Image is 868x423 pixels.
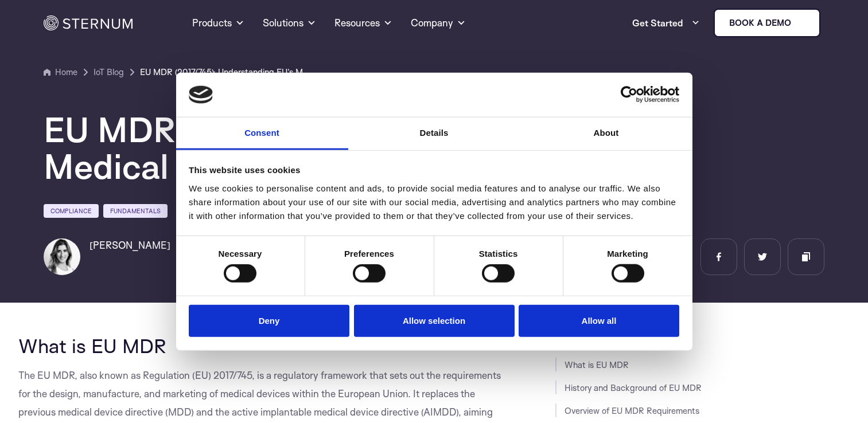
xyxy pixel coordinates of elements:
[192,2,244,44] a: Products
[334,2,392,44] a: Resources
[607,249,648,258] strong: Marketing
[263,2,316,44] a: Solutions
[176,117,348,150] a: Consent
[44,238,80,275] img: Shlomit Cymbalista
[796,18,805,28] img: sternum iot
[714,9,820,37] a: Book a demo
[189,182,679,223] div: We use cookies to personalise content and ads, to provide social media features and to analyse ou...
[189,85,213,104] img: logo
[103,204,168,218] a: Fundamentals
[44,65,77,79] a: Home
[354,304,515,337] button: Allow selection
[565,382,702,393] a: History and Background of EU MDR
[579,86,679,103] a: Usercentrics Cookiebot - opens in a new window
[18,335,504,357] h2: What is EU MDR
[519,304,679,337] button: Allow all
[520,117,692,150] a: About
[219,249,262,258] strong: Necessary
[479,249,518,258] strong: Statistics
[140,65,312,79] a: EU MDR (2017/745): Understanding EU’s Medical Device Regulation
[44,111,732,185] h1: EU MDR (2017/745): Understanding EU’s Medical Device Regulation
[344,249,394,258] strong: Preferences
[565,405,699,416] a: Overview of EU MDR Requirements
[348,117,520,150] a: Details
[89,238,170,252] h6: [PERSON_NAME]
[555,335,850,344] h3: JUMP TO SECTION
[411,2,466,44] a: Company
[632,11,700,34] a: Get Started
[94,65,124,79] a: IoT Blog
[189,304,349,337] button: Deny
[565,359,629,370] a: What is EU MDR
[44,204,99,218] a: Compliance
[189,163,679,177] div: This website uses cookies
